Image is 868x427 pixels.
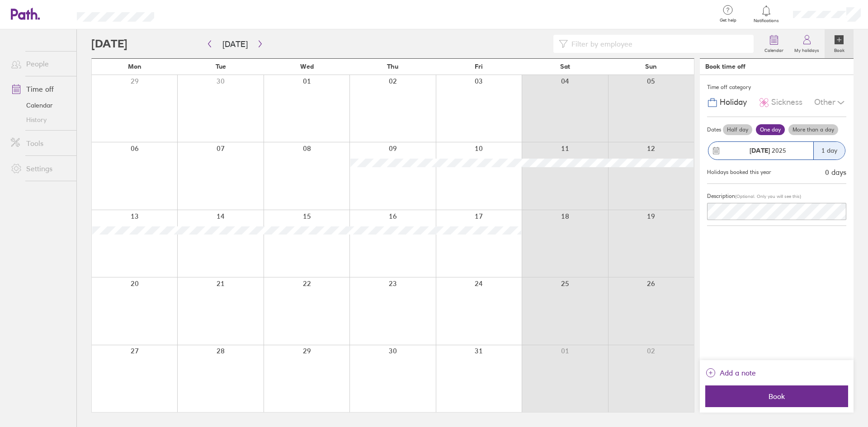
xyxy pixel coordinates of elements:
span: Dates [707,127,721,133]
a: My holidays [789,29,825,58]
label: One day [756,124,785,135]
span: Sun [645,63,657,70]
button: Book [705,385,848,407]
span: Description [707,192,735,199]
strong: [DATE] [750,146,770,155]
span: Fri [475,63,483,70]
span: Sat [560,63,570,70]
span: Thu [387,63,398,70]
a: People [4,55,76,73]
span: (Optional. Only you will see this) [735,193,801,199]
label: My holidays [789,45,825,53]
div: Book time off [705,63,745,70]
button: Add a note [705,366,756,380]
span: 2025 [750,147,786,154]
a: Time off [4,80,76,98]
span: Wed [300,63,314,70]
a: Tools [4,134,76,152]
div: 1 day [813,142,845,160]
a: Settings [4,160,76,178]
a: History [4,113,76,127]
span: Book [712,392,842,400]
a: Calendar [4,98,76,113]
a: Calendar [759,29,789,58]
span: Get help [713,18,743,23]
span: Mon [128,63,142,70]
button: [DATE] 20251 day [707,137,846,164]
input: Filter by employee [568,35,748,52]
div: Other [814,94,846,111]
div: 0 days [825,168,846,176]
a: Book [825,29,854,58]
label: More than a day [788,124,838,135]
a: Notifications [752,5,781,23]
label: Book [829,45,850,53]
label: Half day [723,124,752,135]
div: Time off category [707,80,846,94]
div: Holidays booked this year [707,169,771,175]
span: Holiday [720,98,747,107]
span: Add a note [720,366,756,380]
span: Sickness [771,98,802,107]
span: Tue [216,63,226,70]
button: [DATE] [215,37,255,52]
span: Notifications [752,18,781,23]
label: Calendar [759,45,789,53]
